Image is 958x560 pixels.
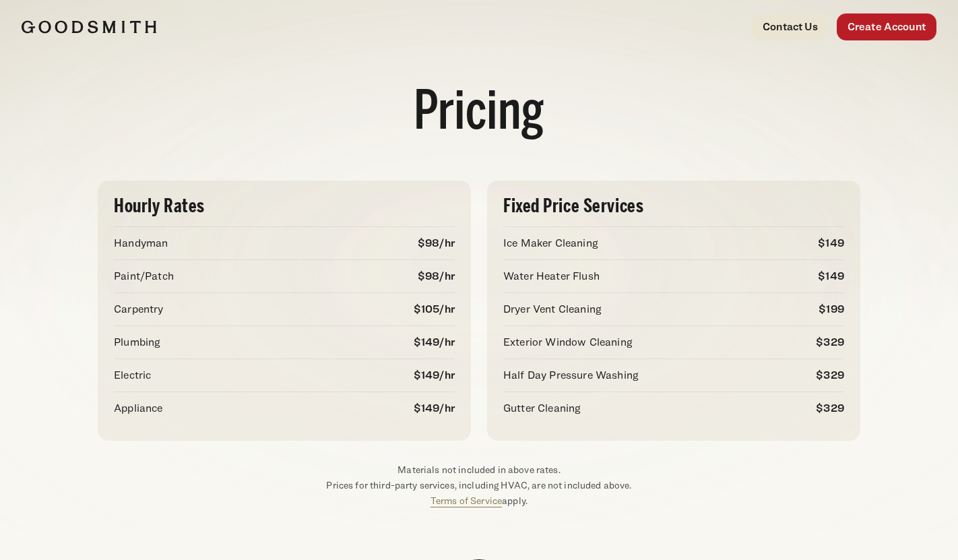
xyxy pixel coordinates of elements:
img: Goodsmith [22,20,156,34]
p: Appliance [114,400,162,416]
p: Dryer Vent Cleaning [503,301,602,317]
p: $199 [819,301,844,317]
p: Paint/Patch [114,268,174,284]
p: Electric [114,367,151,383]
h3: Fixed Price Services [503,197,844,216]
p: Water Heater Flush [503,268,600,284]
p: Plumbing [114,334,160,350]
p: $149 [818,235,844,251]
p: $149 [818,268,844,284]
p: $329 [816,367,844,383]
p: $98/hr [418,235,455,251]
h3: Hourly Rates [114,197,455,216]
p: Gutter Cleaning [503,400,581,416]
p: Half Day Pressure Washing [503,367,639,383]
p: Handyman [114,235,168,251]
p: $149/hr [414,367,455,383]
p: Prices for third-party services, including HVAC, are not included above. apply. [98,478,860,509]
p: $149/hr [414,334,455,350]
a: Terms of Service [430,495,502,506]
p: $329 [816,334,844,350]
p: $329 [816,400,844,416]
p: Ice Maker Cleaning [503,235,598,251]
p: $149/hr [414,400,455,416]
p: $105/hr [414,301,455,317]
p: Exterior Window Cleaning [503,334,633,350]
a: Create Account [837,13,936,40]
p: Carpentry [114,301,163,317]
a: Contact Us [752,13,829,40]
p: Materials not included in above rates. [98,462,860,478]
p: $98/hr [418,268,455,284]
